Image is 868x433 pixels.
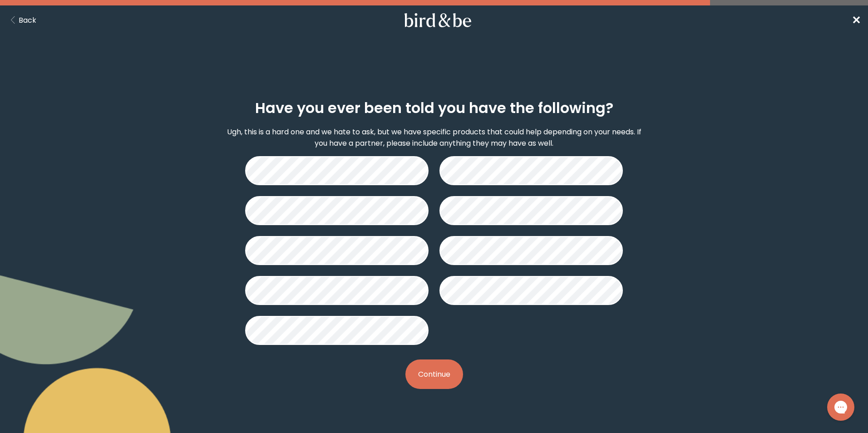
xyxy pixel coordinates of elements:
button: Back Button [7,15,36,26]
h2: Have you ever been told you have the following? [255,97,613,119]
a: ✕ [852,12,861,28]
span: ✕ [852,13,861,28]
button: Continue [405,359,463,389]
iframe: Gorgias live chat messenger [823,390,859,424]
p: Ugh, this is a hard one and we hate to ask, but we have specific products that could help dependi... [224,126,644,149]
